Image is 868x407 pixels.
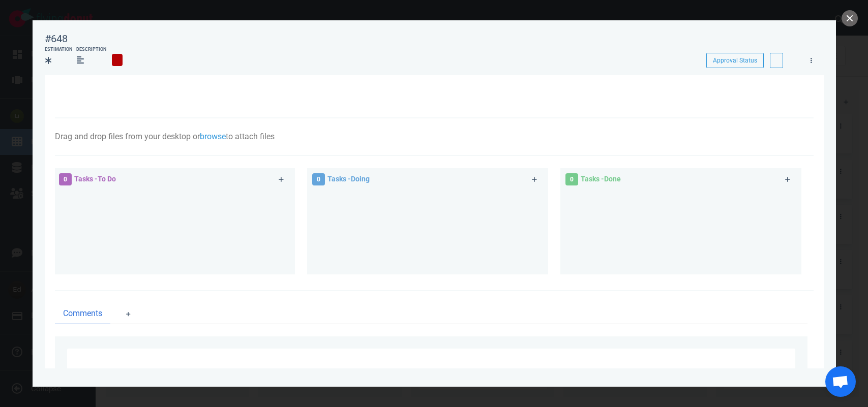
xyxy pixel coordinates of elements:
span: Tasks - Done [581,175,621,183]
div: #648 [45,33,68,45]
span: 0 [565,173,578,185]
a: Aprire la chat [825,366,856,397]
a: browse [200,132,226,141]
div: Estimation [45,46,72,53]
span: 0 [312,173,325,185]
button: close [842,10,858,26]
span: Drag and drop files from your desktop or [55,132,200,141]
span: to attach files [226,132,275,141]
span: Tasks - Doing [327,175,370,183]
div: Description [76,46,106,53]
button: Approval Status [706,53,764,68]
span: Comments [63,307,102,320]
span: 0 [59,173,72,185]
span: Tasks - To Do [74,175,116,183]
